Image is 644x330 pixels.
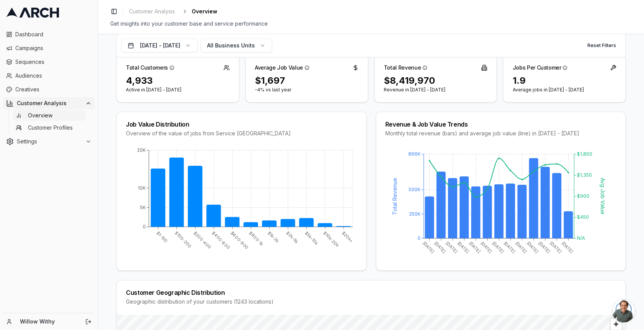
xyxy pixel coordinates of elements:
tspan: Avg Job Value [600,178,606,215]
tspan: 0 [417,235,421,241]
tspan: [DATE] [525,241,539,254]
div: $8,419,970 [384,75,487,87]
tspan: $1,800 [577,151,592,157]
div: Get insights into your customer base and service performance [110,20,632,28]
span: Audiences [15,72,91,80]
span: Customer Profiles [28,124,73,132]
a: Sequences [3,56,95,68]
a: Willow Withy [20,318,77,325]
span: Dashboard [15,31,91,38]
tspan: $1,350 [577,172,592,178]
tspan: [DATE] [514,241,528,254]
tspan: $450 [577,214,589,220]
div: Open chat [612,299,635,322]
tspan: [DATE] [479,241,493,254]
span: Customer Analysis [17,99,82,107]
a: Dashboard [3,28,95,41]
div: Customer Geographic Distribution [126,289,616,296]
button: Settings [3,135,95,148]
button: [DATE] - [DATE] [121,39,197,52]
div: Job Value Distribution [126,121,357,127]
span: Creatives [15,86,91,93]
tspan: [DATE] [502,241,516,254]
p: -4% vs last year [255,87,359,93]
tspan: $100-200 [174,230,192,249]
a: Customer Analysis [126,6,178,17]
p: Revenue in [DATE] - [DATE] [384,87,487,93]
a: Campaigns [3,42,95,54]
span: All Business Units [207,42,255,49]
div: $1,697 [255,75,359,87]
tspan: $1-100 [155,230,169,244]
tspan: $600-800 [229,230,249,250]
tspan: $900 [577,193,589,199]
tspan: 250K [409,211,421,217]
tspan: [DATE] [421,241,435,254]
div: Geographic distribution of your customers ( 1243 locations) [126,298,616,306]
p: Average jobs in [DATE] - [DATE] [512,87,616,93]
nav: breadcrumb [126,6,217,17]
tspan: 0 [143,224,146,229]
tspan: $5k-10k [303,230,320,246]
tspan: $20k+ [341,230,354,244]
span: Customer Analysis [129,8,175,15]
span: Sequences [15,58,91,66]
tspan: $400-600 [211,230,231,250]
tspan: $1k-2k [266,230,280,244]
button: All Business Units [201,39,272,52]
div: Total Customers [126,64,174,72]
div: 1.9 [512,75,616,87]
tspan: 866K [408,151,421,157]
a: Customer Profiles [13,122,85,133]
a: Creatives [3,83,95,96]
div: 4,933 [126,75,230,87]
tspan: $200-400 [192,230,212,250]
tspan: [DATE] [468,241,481,254]
div: Total Revenue [384,64,427,72]
a: Overview [13,110,85,121]
button: Log out [83,316,94,327]
tspan: [DATE] [548,241,562,254]
span: Campaigns [15,44,91,52]
tspan: 5K [140,204,146,210]
button: Reset Filters [583,39,621,52]
div: Revenue & Job Value Trends [385,121,616,127]
tspan: $10k-20k [322,230,340,248]
tspan: N/A [577,235,585,241]
tspan: [DATE] [560,241,574,254]
tspan: [DATE] [433,241,447,254]
span: Settings [17,138,82,145]
p: Active in [DATE] - [DATE] [126,87,230,93]
tspan: Total Revenue [391,178,398,215]
div: Jobs Per Customer [512,64,567,72]
tspan: [DATE] [456,241,470,254]
tspan: [DATE] [537,241,551,254]
div: Average Job Value [255,64,309,72]
tspan: 500K [409,187,421,192]
div: Overview of the value of jobs from Service [GEOGRAPHIC_DATA] [126,130,357,137]
a: Audiences [3,70,95,82]
tspan: 20K [137,147,146,153]
tspan: $800-1k [248,230,265,247]
button: Customer Analysis [3,97,95,109]
div: Monthly total revenue (bars) and average job value (line) in [DATE] - [DATE] [385,130,616,137]
span: Overview [192,8,217,15]
tspan: [DATE] [491,241,504,254]
tspan: 10K [138,185,146,191]
button: Zoom in [610,319,621,330]
span: Overview [28,112,52,119]
tspan: [DATE] [444,241,458,254]
tspan: $2k-5k [285,230,300,245]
